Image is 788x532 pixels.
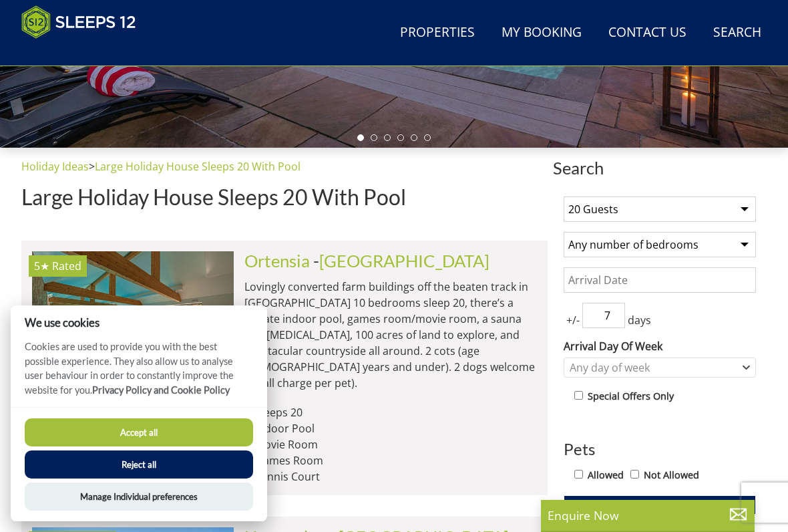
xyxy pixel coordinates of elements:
li: Sleeps 20 [255,404,537,420]
button: Manage Individual preferences [25,483,253,511]
a: Large Holiday House Sleeps 20 With Pool [95,159,301,174]
a: 5★ Rated [32,251,234,382]
p: Cookies are used to provide you with the best possible experience. They also allow us to analyse ... [11,340,267,407]
a: Search [708,18,767,48]
span: days [625,312,654,328]
li: Movie Room [255,436,537,452]
a: Holiday Ideas [21,159,89,174]
a: Privacy Policy and Cookie Policy [92,384,230,396]
span: Rated [52,259,81,273]
iframe: Customer reviews powered by Trustpilot [15,47,155,58]
span: - [313,251,489,271]
input: Arrival Date [564,267,756,293]
button: Reject all [25,450,253,479]
p: Lovingly converted farm buildings off the beaten track in [GEOGRAPHIC_DATA] 10 bedrooms sleep 20,... [244,279,537,391]
h2: We use cookies [11,316,267,329]
span: > [89,159,95,174]
a: Properties [395,18,480,48]
span: Update [640,497,680,513]
a: [GEOGRAPHIC_DATA] [319,251,489,271]
button: Accept all [25,418,253,446]
img: Sleeps 12 [21,5,136,39]
div: Any day of week [566,360,739,375]
label: Not Allowed [644,468,699,483]
label: Arrival Day Of Week [564,338,756,354]
a: My Booking [496,18,587,48]
p: Enquire Now [548,507,748,524]
button: Update [564,495,756,514]
li: Games Room [255,452,537,469]
span: Search [553,158,767,177]
h1: Large Holiday House Sleeps 20 With Pool [21,185,548,209]
div: Combobox [564,358,756,378]
img: wylder-somerset-large-luxury-holiday-home-sleeps-10.original.jpg [32,251,234,382]
span: +/- [564,312,582,328]
h3: Pets [564,440,756,458]
li: Indoor Pool [255,420,537,436]
a: Ortensia [244,251,310,271]
a: Contact Us [603,18,692,48]
span: Ortensia has a 5 star rating under the Quality in Tourism Scheme [34,259,49,273]
label: Allowed [588,468,624,483]
label: Special Offers Only [588,389,674,404]
li: Tennis Court [255,469,537,485]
